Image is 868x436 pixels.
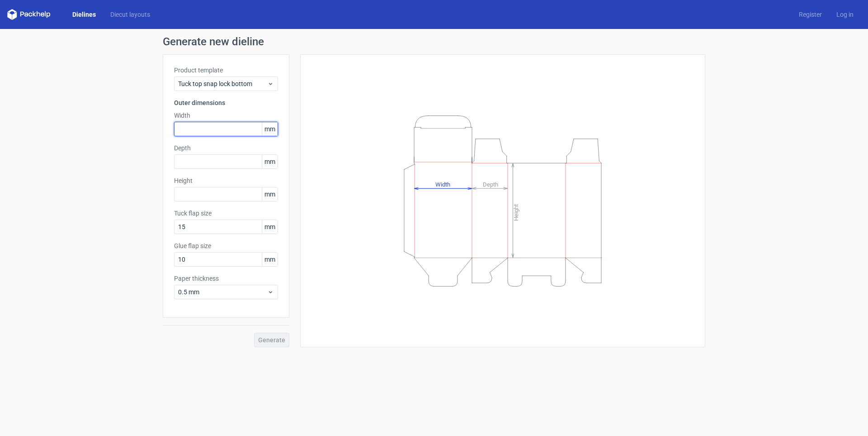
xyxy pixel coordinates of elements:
[174,111,278,120] label: Width
[178,287,267,297] span: 0.5 mm
[262,155,278,168] span: mm
[178,79,267,88] span: Tuck top snap lock bottom
[262,253,278,266] span: mm
[174,274,278,283] label: Paper thickness
[435,181,450,187] tspan: Width
[103,10,157,19] a: Diecut layouts
[829,10,861,19] a: Log in
[262,187,278,201] span: mm
[174,144,278,153] label: Depth
[174,98,278,107] h3: Outer dimensions
[163,36,705,47] h1: Generate new dieline
[513,204,519,220] tspan: Height
[792,10,829,19] a: Register
[262,122,278,136] span: mm
[262,220,278,234] span: mm
[174,241,278,250] label: Glue flap size
[174,176,278,185] label: Height
[174,66,278,75] label: Product template
[483,181,498,187] tspan: Depth
[174,209,278,218] label: Tuck flap size
[65,10,103,19] a: Dielines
